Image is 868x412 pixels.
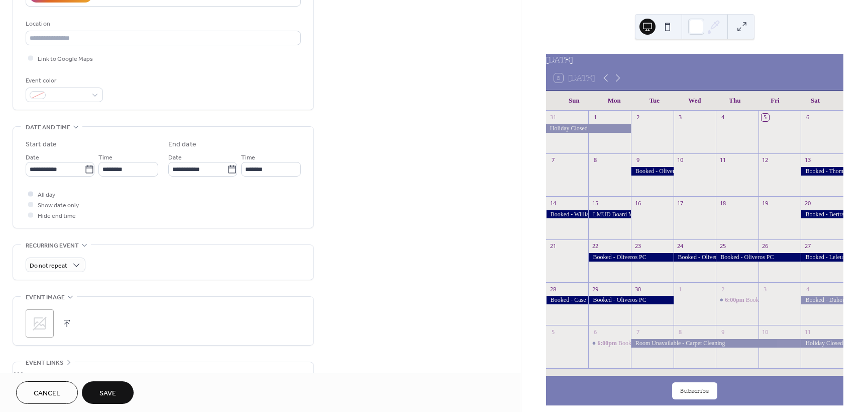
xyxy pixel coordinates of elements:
[588,296,673,304] div: Booked - Oliveros PC
[677,156,684,164] div: 10
[549,114,557,121] div: 31
[591,114,599,121] div: 1
[801,253,843,262] div: Booked - Leleux
[762,242,769,250] div: 26
[26,75,101,86] div: Event color
[16,381,78,404] button: Cancel
[30,260,67,272] span: Do not repeat
[597,339,618,348] span: 6:00pm
[38,190,55,200] span: All day
[13,362,313,383] div: •••
[719,285,726,293] div: 2
[804,156,811,164] div: 13
[804,114,811,121] div: 6
[674,253,716,262] div: Booked - Oliveros PC
[38,200,79,211] span: Show date only
[804,285,811,293] div: 4
[634,156,641,164] div: 9
[549,328,557,336] div: 5
[795,91,835,111] div: Sat
[82,381,134,404] button: Save
[98,152,113,163] span: Time
[801,167,843,176] div: Booked - Thompson
[168,152,182,163] span: Date
[618,339,700,348] div: Booked - Tranquility Forest HOA
[546,124,631,133] div: Holiday Closed
[677,199,684,207] div: 17
[801,339,843,348] div: Holiday Closed
[588,210,631,219] div: LMUD Board Meeting
[677,328,684,336] div: 8
[762,114,769,121] div: 5
[719,199,726,207] div: 18
[672,382,717,399] button: Subscribe
[26,19,299,29] div: Location
[594,91,634,111] div: Mon
[675,91,715,111] div: Wed
[631,339,801,348] div: Room Unavailable - Carpet Cleaning
[801,296,843,304] div: Booked - Duhon
[719,156,726,164] div: 11
[716,253,801,262] div: Booked - Oliveros PC
[554,91,594,111] div: Sun
[804,242,811,250] div: 27
[719,328,726,336] div: 9
[546,296,589,304] div: Booked - Case
[99,388,116,399] span: Save
[241,152,255,163] span: Time
[26,122,70,133] span: Date and time
[588,339,631,348] div: Booked - Tranquility Forest HOA
[591,285,599,293] div: 29
[168,139,196,150] div: End date
[26,139,57,150] div: Start date
[755,91,795,111] div: Fri
[26,152,39,163] span: Date
[634,285,641,293] div: 30
[762,328,769,336] div: 10
[634,242,641,250] div: 23
[38,211,76,221] span: Hide end time
[719,242,726,250] div: 25
[634,114,641,121] div: 2
[715,91,755,111] div: Thu
[634,199,641,207] div: 16
[719,114,726,121] div: 4
[677,285,684,293] div: 1
[677,114,684,121] div: 3
[804,199,811,207] div: 20
[546,210,589,219] div: Booked - Williamson
[762,199,769,207] div: 19
[549,199,557,207] div: 14
[591,328,599,336] div: 6
[549,156,557,164] div: 7
[716,296,758,304] div: Booked Westwood Heights HOA
[631,167,674,176] div: Booked - Oliveros.P.C
[26,292,65,303] span: Event image
[26,240,79,251] span: Recurring event
[549,242,557,250] div: 21
[38,54,93,64] span: Link to Google Maps
[591,199,599,207] div: 15
[546,54,843,66] div: [DATE]
[634,328,641,336] div: 7
[591,156,599,164] div: 8
[804,328,811,336] div: 11
[588,253,673,262] div: Booked - Oliveros PC
[725,296,746,304] span: 6:00pm
[549,285,557,293] div: 28
[801,210,843,219] div: Booked - Bertrand
[591,242,599,250] div: 22
[26,358,63,368] span: Event links
[634,91,675,111] div: Tue
[746,296,842,304] div: Booked [GEOGRAPHIC_DATA] HOA
[762,156,769,164] div: 12
[26,309,54,338] div: ;
[34,388,60,399] span: Cancel
[677,242,684,250] div: 24
[762,285,769,293] div: 3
